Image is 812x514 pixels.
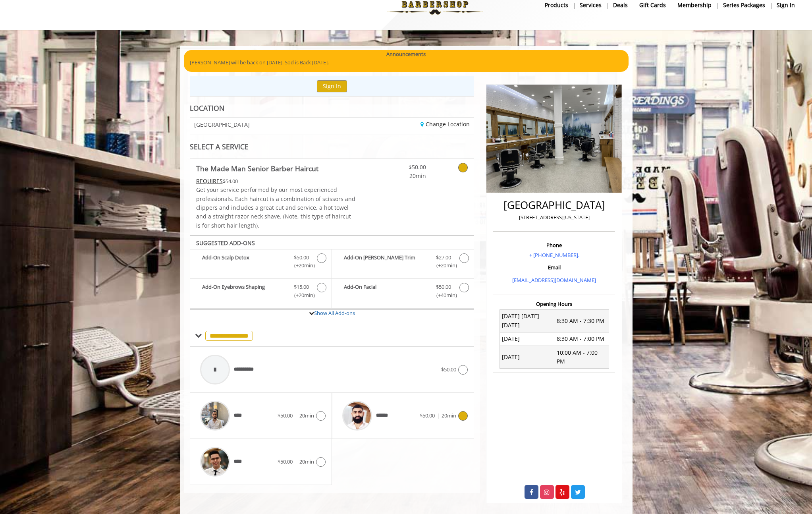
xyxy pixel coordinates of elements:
b: sign in [777,1,795,10]
span: 20min [299,458,314,465]
span: (+20min ) [432,261,455,270]
span: $15.00 [294,283,309,291]
td: 8:30 AM - 7:00 PM [554,332,609,346]
span: $27.00 [436,253,451,262]
b: products [545,1,568,10]
b: Services [580,1,602,10]
a: Show All Add-ons [314,309,355,317]
p: Get your service performed by our most experienced professionals. Each haircut is a combination o... [196,186,356,230]
span: 20min [379,172,426,180]
b: gift cards [639,1,666,10]
span: 20min [442,412,456,419]
span: $50.00 [420,412,435,419]
div: SELECT A SERVICE [190,143,474,151]
span: [GEOGRAPHIC_DATA] [194,122,250,128]
span: (+20min ) [289,291,313,300]
button: Sign In [317,80,347,92]
span: | [295,412,297,419]
label: Add-On Scalp Detox [194,253,328,272]
span: $50.00 [278,412,293,419]
b: Deals [613,1,628,10]
h3: Opening Hours [493,301,615,307]
label: Add-On Facial [336,283,470,301]
span: | [437,412,440,419]
span: | [295,458,297,465]
td: [DATE] [500,332,554,346]
b: Add-On Facial [344,283,428,300]
label: Add-On Beard Trim [336,253,470,272]
td: 8:30 AM - 7:30 PM [554,309,609,332]
span: $50.00 [436,283,451,291]
td: [DATE] [DATE] [DATE] [500,309,554,332]
td: 10:00 AM - 7:00 PM [554,346,609,369]
b: Add-On [PERSON_NAME] Trim [344,253,428,270]
span: 20min [299,412,314,419]
div: $54.00 [196,177,356,186]
b: Series packages [723,1,765,10]
p: [PERSON_NAME] will be back on [DATE]. Sod is Back [DATE]. [190,58,623,67]
h2: [GEOGRAPHIC_DATA] [495,199,613,211]
td: [DATE] [500,346,554,369]
b: Add-On Scalp Detox [202,253,286,270]
b: SUGGESTED ADD-ONS [196,239,255,247]
label: Add-On Eyebrows Shaping [194,283,328,301]
span: $50.00 [379,163,426,172]
a: + [PHONE_NUMBER]. [529,251,579,259]
a: Change Location [420,120,470,128]
b: LOCATION [190,103,224,113]
div: The Made Man Senior Barber Haircut Add-onS [190,236,474,309]
b: The Made Man Senior Barber Haircut [196,163,318,174]
b: Membership [677,1,712,10]
h3: Phone [495,242,613,248]
b: Add-On Eyebrows Shaping [202,283,286,300]
span: $50.00 [278,458,293,465]
span: (+20min ) [289,261,313,270]
span: $50.00 [441,366,456,373]
span: $50.00 [294,253,309,262]
p: [STREET_ADDRESS][US_STATE] [495,213,613,222]
b: Announcements [386,50,426,58]
span: (+40min ) [432,291,455,300]
a: [EMAIL_ADDRESS][DOMAIN_NAME] [512,276,596,284]
span: This service needs some Advance to be paid before we block your appointment [196,177,223,185]
h3: Email [495,265,613,270]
